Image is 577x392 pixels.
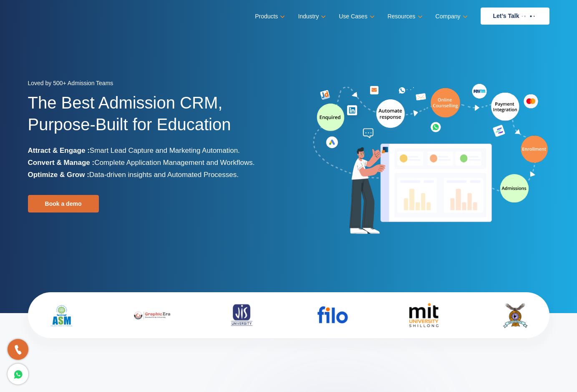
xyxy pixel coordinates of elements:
[28,147,90,154] b: Attract & Engage :
[28,159,95,167] b: Convert & Manage :
[436,10,466,23] a: Company
[481,8,549,25] a: Let’s Talk
[28,92,282,144] h1: The Best Admission CRM, Purpose-Built for Education
[28,77,282,92] div: Loved by 500+ Admission Teams
[28,195,99,212] a: Book a demo
[255,10,283,23] a: Products
[94,159,254,167] span: Complete Application Management and Workflows.
[28,171,89,179] b: Optimize & Grow :
[388,10,421,23] a: Resources
[312,82,549,238] img: admission-software-home-page-header
[298,10,324,23] a: Industry
[90,147,240,154] span: Smart Lead Capture and Marketing Automation.
[339,10,373,23] a: Use Cases
[89,171,239,179] span: Data-driven insights and Automated Processes.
